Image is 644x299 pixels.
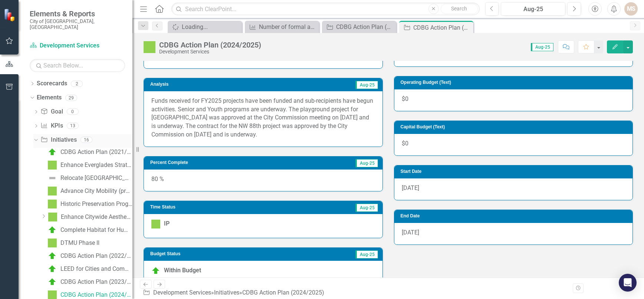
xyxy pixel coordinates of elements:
span: $0 [402,140,408,147]
img: Within Budget [151,266,160,275]
p: Funds received for FY2025 projects have been funded and sub-recipients have begun activities. Sen... [151,97,375,139]
div: » » [143,289,327,297]
button: Search [441,4,478,14]
img: IP [48,239,57,247]
div: CDBG Action Plan (2022/2023) [336,22,394,32]
a: Enhance Everglades Strategy [46,159,132,171]
div: Open Intercom Messenger [619,274,637,292]
a: CDBG Action Plan (2023/2024) [46,276,132,288]
img: C [48,252,57,260]
div: Relocate [GEOGRAPHIC_DATA] [60,175,132,181]
a: DTMU Phase II [46,237,99,249]
div: Historic Preservation Program [60,201,132,207]
span: Elements & Reports [30,9,125,18]
h3: Percent Complete [150,160,292,165]
div: CDBG Action Plan (2022/2023) [60,253,132,259]
div: Number of formal and informal neighborhood partnerships & NWI events each year [259,22,317,32]
div: Aug-25 [503,5,563,14]
a: Relocate [GEOGRAPHIC_DATA] [46,172,132,184]
h3: End Date [401,214,629,218]
a: Elements [37,93,62,102]
span: IP [164,220,170,227]
a: Goal [40,108,63,116]
a: Initiatives [214,289,239,296]
div: Enhance Everglades Strategy [60,162,132,168]
img: C [48,148,57,157]
div: CDBG Action Plan (2024/2025) [242,289,324,296]
img: ClearPoint Strategy [4,9,17,22]
div: Development Services [159,49,261,55]
span: Aug-25 [355,250,378,259]
small: City of [GEOGRAPHIC_DATA], [GEOGRAPHIC_DATA] [30,18,125,30]
a: Initiatives [40,136,76,144]
div: LEED for Cities and Communities [60,266,132,272]
img: Not Defined [48,174,57,183]
img: IP [48,213,57,221]
h3: Analysis [150,82,250,87]
h3: Budget Status [150,252,279,256]
img: IP [151,220,160,229]
a: KPIs [40,122,63,130]
span: Within Budget [164,267,201,274]
a: CDBG Action Plan (2022/2023) [46,250,132,262]
div: CDBG Action Plan (2023/2024) [60,279,132,285]
a: CDBG Action Plan (2021/2022) (Ongoing) [46,146,132,158]
div: Advance City Mobility (previously Establish Bike Lanes) [60,188,132,194]
a: Development Services [153,289,211,296]
a: CDBG Action Plan (2022/2023) [324,22,394,32]
span: Aug-25 [355,159,378,167]
div: DTMU Phase II [60,240,99,246]
span: Search [451,6,467,11]
a: Development Services [30,42,122,50]
img: C [48,277,57,286]
a: Enhance Citywide Aesthetics [46,211,132,223]
div: CDBG Action Plan (2021/2022) (Ongoing) [60,149,132,155]
span: [DATE] [402,229,419,236]
h3: Capital Budget (Text) [401,125,629,129]
h3: Start Date [401,169,629,174]
img: IP [48,161,57,170]
span: Aug-25 [355,81,378,89]
img: C [48,264,57,273]
span: Aug-25 [355,204,378,212]
div: 13 [67,123,79,129]
span: $0 [402,95,408,102]
img: IP [48,200,57,208]
div: 2 [71,80,83,87]
a: Historic Preservation Program [46,198,132,210]
div: Enhance Citywide Aesthetics [61,214,132,220]
span: [DATE] [402,184,419,191]
div: CDBG Action Plan (2024/2025) [159,41,261,49]
img: IP [48,187,57,195]
button: Aug-25 [501,2,565,16]
span: Aug-25 [531,43,553,51]
a: Number of formal and informal neighborhood partnerships & NWI events each year [247,22,317,32]
div: 0 [67,109,79,115]
div: Complete Habitat for Humanity Affordable Housing [60,227,132,233]
a: Advance City Mobility (previously Establish Bike Lanes) [46,185,132,197]
input: Search ClearPoint... [171,3,479,16]
img: C [48,226,57,234]
div: Loading... [182,22,240,32]
input: Search Below... [30,59,125,72]
div: CDBG Action Plan (2024/2025) [60,292,132,298]
div: CDBG Action Plan (2024/2025) [413,23,471,32]
button: MS [624,2,638,16]
a: Complete Habitat for Humanity Affordable Housing [46,224,132,236]
h3: Operating Budget (Text) [401,80,629,85]
div: 16 [80,137,92,143]
div: 29 [65,95,77,101]
h3: Time Status [150,205,269,210]
a: Loading... [170,22,240,32]
div: 80 % [144,170,382,191]
a: Scorecards [37,79,67,88]
a: LEED for Cities and Communities [46,263,132,275]
img: IP [144,41,155,53]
